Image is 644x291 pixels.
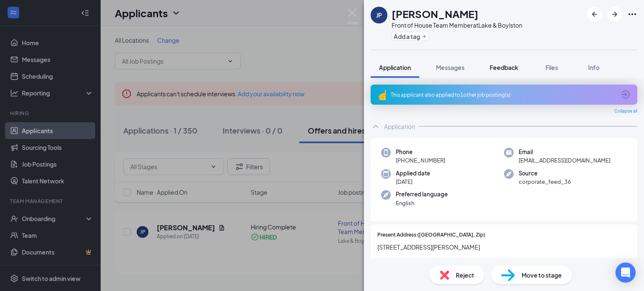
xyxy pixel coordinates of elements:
[522,270,562,280] span: Move to stage
[392,7,478,21] h1: [PERSON_NAME]
[396,190,448,198] span: Preferred language
[627,9,637,19] svg: Ellipses
[615,263,636,283] div: Open Intercom Messenger
[396,169,430,178] span: Applied date
[391,91,615,98] div: This applicant also applied to 1 other job posting(s)
[384,122,415,131] div: Application
[621,90,631,100] svg: ArrowCircle
[396,178,430,186] span: [DATE]
[436,64,465,71] span: Messages
[588,64,600,71] span: Info
[519,169,571,178] span: Source
[545,64,558,71] span: Files
[519,178,571,186] span: corporate_feed_36
[456,270,474,280] span: Reject
[490,64,518,71] span: Feedback
[396,156,445,165] span: [PHONE_NUMBER]
[392,21,522,29] div: Front of House Team Member at Lake & Boylston
[376,11,382,19] div: JP
[379,64,411,71] span: Application
[422,34,427,39] svg: Plus
[519,148,610,156] span: Email
[614,108,637,115] span: Collapse all
[587,7,602,22] button: ArrowLeftNew
[377,231,485,239] span: Present Address ([GEOGRAPHIC_DATA], Zip)
[396,199,448,207] span: English
[371,121,381,131] svg: ChevronUp
[392,32,429,41] button: PlusAdd a tag
[589,9,600,19] svg: ArrowLeftNew
[377,242,631,252] span: [STREET_ADDRESS][PERSON_NAME]
[396,148,445,156] span: Phone
[607,7,622,22] button: ArrowRight
[610,9,620,19] svg: ArrowRight
[519,156,610,165] span: [EMAIL_ADDRESS][DOMAIN_NAME]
